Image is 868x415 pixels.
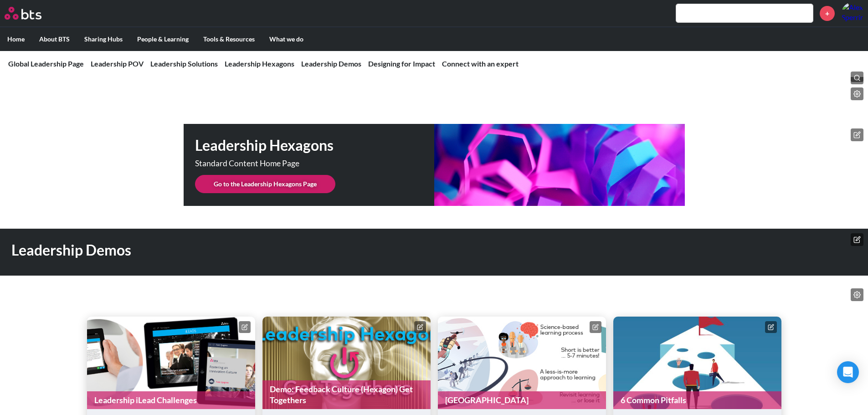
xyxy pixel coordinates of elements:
[613,391,781,409] a: 6 Common Pitfalls
[851,288,863,301] button: Edit content list: null
[301,59,361,68] a: Leadership Demos
[77,27,130,51] label: Sharing Hubs
[5,7,58,20] a: Go home
[765,321,777,333] button: Edit content
[851,128,863,141] button: Edit hero
[851,87,863,100] button: Edit page list
[11,240,603,261] h1: Leadership Demos
[32,27,77,51] label: About BTS
[438,391,606,409] a: [GEOGRAPHIC_DATA]
[842,2,863,24] a: Profile
[414,321,426,333] button: Edit content
[195,175,335,193] a: Go to the Leadership Hexagons Page
[368,59,435,68] a: Designing for Impact
[87,391,255,409] a: Leadership iLead Challenges
[239,321,251,333] button: Edit content
[837,361,859,383] div: Open Intercom Messenger
[8,59,84,68] a: Global Leadership Page
[590,321,601,333] button: Edit content
[195,159,386,168] p: Standard Content Home Page
[130,27,196,51] label: People & Learning
[820,6,835,21] a: +
[195,135,434,156] h1: Leadership Hexagons
[91,59,144,68] a: Leadership POV
[262,380,431,409] a: Demo: Feedback Culture (Hexagon) Get Togethers
[150,59,218,68] a: Leadership Solutions
[5,7,41,20] img: BTS Logo
[842,2,863,24] img: Alex Sperrin
[196,27,262,51] label: Tools & Resources
[851,233,863,246] button: Edit hero
[262,27,311,51] label: What we do
[225,59,294,68] a: Leadership Hexagons
[442,59,519,68] a: Connect with an expert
